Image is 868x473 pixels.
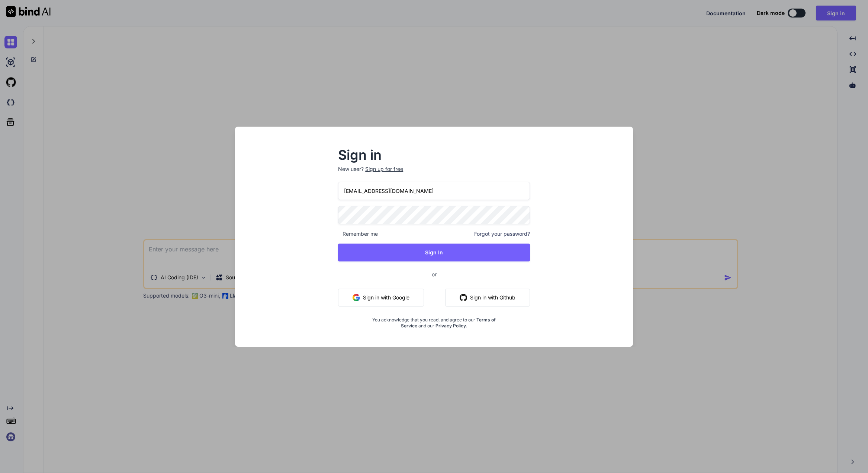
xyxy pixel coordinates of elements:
a: Terms of Service [401,317,496,328]
span: or [402,265,466,283]
a: Privacy Policy. [435,323,467,328]
span: Forgot your password? [474,230,530,238]
button: Sign in with Google [338,289,424,307]
h2: Sign in [338,149,530,161]
button: Sign in with Github [445,289,530,307]
div: Sign up for free [365,165,403,173]
div: You acknowledge that you read, and agree to our and our [370,312,498,329]
img: google [353,294,360,301]
span: Remember me [338,230,378,238]
img: github [460,294,467,301]
input: Login or Email [338,182,530,200]
p: New user? [338,165,530,182]
button: Sign In [338,244,530,261]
